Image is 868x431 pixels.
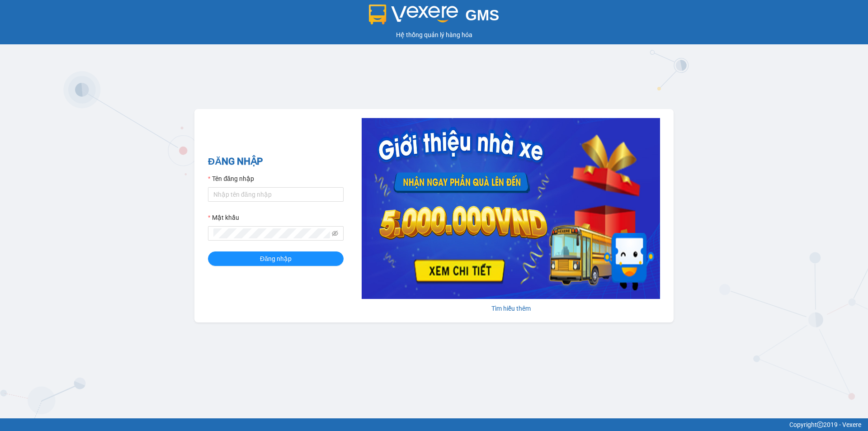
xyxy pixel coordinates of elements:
img: banner-0 [362,118,660,299]
span: eye-invisible [332,230,338,237]
a: GMS [369,14,500,21]
div: Tìm hiểu thêm [362,303,660,313]
div: Hệ thống quản lý hàng hóa [2,30,866,40]
img: logo 2 [369,5,458,24]
span: copyright [817,422,823,428]
input: Tên đăng nhập [208,187,344,202]
label: Tên đăng nhập [208,174,254,184]
span: GMS [465,7,499,24]
button: Đăng nhập [208,251,344,266]
h2: ĐĂNG NHẬP [208,154,344,169]
input: Mật khẩu [213,228,330,238]
label: Mật khẩu [208,213,239,223]
div: Copyright 2019 - Vexere [7,420,861,430]
span: Đăng nhập [260,254,292,264]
